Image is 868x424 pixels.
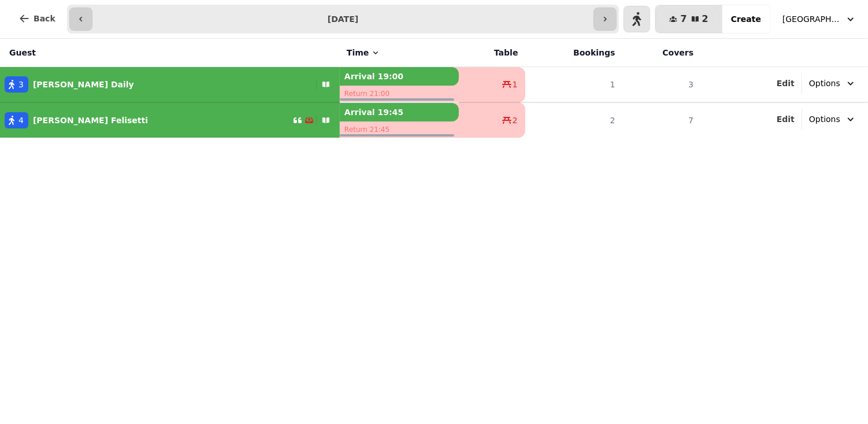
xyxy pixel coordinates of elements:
[802,109,863,130] button: Options
[809,113,840,125] span: Options
[513,79,518,90] span: 1
[9,5,65,32] button: Back
[33,115,148,126] p: [PERSON_NAME] Felisetti
[347,47,380,58] button: Time
[340,103,459,121] p: Arrival 19:45
[776,9,863,30] button: [GEOGRAPHIC_DATA]
[347,47,369,58] span: Time
[513,115,518,126] span: 2
[731,15,761,23] span: Create
[340,86,459,102] p: Return 21:00
[33,79,134,90] p: [PERSON_NAME] Daily
[722,5,770,33] button: Create
[18,79,24,90] span: 3
[777,78,795,89] button: Edit
[680,14,687,24] span: 7
[802,73,863,94] button: Options
[34,14,55,23] span: Back
[777,113,795,125] button: Edit
[525,102,622,138] td: 2
[777,115,795,123] span: Edit
[655,5,722,33] button: 72
[702,14,709,24] span: 2
[340,121,459,138] p: Return 21:45
[525,39,622,67] th: Bookings
[782,13,840,25] span: [GEOGRAPHIC_DATA]
[525,67,622,103] td: 1
[809,78,840,89] span: Options
[18,115,24,126] span: 4
[622,39,701,67] th: Covers
[622,102,701,138] td: 7
[340,67,459,86] p: Arrival 19:00
[622,67,701,103] td: 3
[777,79,795,87] span: Edit
[459,39,525,67] th: Table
